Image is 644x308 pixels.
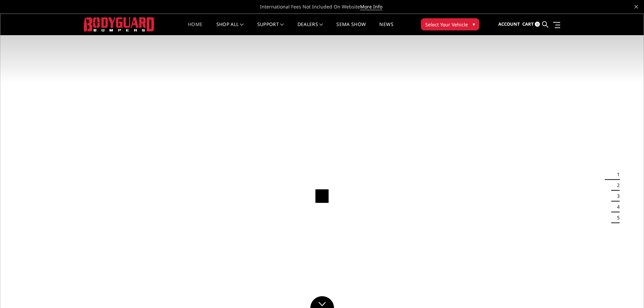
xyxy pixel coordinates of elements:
button: 5 of 5 [613,212,620,223]
span: 0 [535,22,540,27]
a: SEMA Show [336,22,366,35]
a: shop all [216,22,244,35]
button: 2 of 5 [613,180,620,191]
span: Cart [522,21,534,27]
button: 3 of 5 [613,191,620,202]
a: Account [498,15,520,33]
a: Home [188,22,202,35]
a: Support [257,22,284,35]
span: ▾ [473,21,475,28]
span: Account [498,21,520,27]
img: BODYGUARD BUMPERS [84,17,155,31]
a: Cart 0 [522,15,540,33]
span: Select Your Vehicle [425,21,468,28]
button: 4 of 5 [613,202,620,212]
a: More Info [360,3,382,10]
a: News [379,22,393,35]
button: 1 of 5 [613,169,620,180]
button: Select Your Vehicle [421,18,479,30]
a: Dealers [297,22,323,35]
a: Click to Down [310,296,334,308]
